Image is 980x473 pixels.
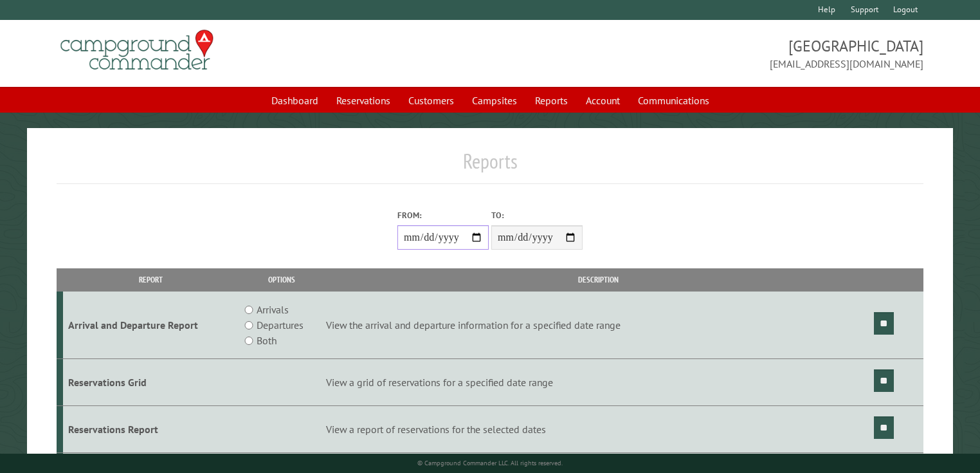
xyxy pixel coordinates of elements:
a: Customers [401,88,462,113]
th: Report [63,268,239,291]
label: To: [491,209,583,221]
label: Departures [257,317,304,333]
td: Reservations Report [63,405,239,452]
td: View a report of reservations for the selected dates [324,405,872,452]
img: Campground Commander [57,25,217,75]
a: Communications [630,88,717,113]
small: © Campground Commander LLC. All rights reserved. [417,459,563,467]
span: [GEOGRAPHIC_DATA] [EMAIL_ADDRESS][DOMAIN_NAME] [490,35,923,71]
label: Arrivals [257,302,289,317]
a: Dashboard [264,88,326,113]
th: Description [324,268,872,291]
td: View a grid of reservations for a specified date range [324,359,872,406]
h1: Reports [57,149,924,184]
a: Reservations [329,88,398,113]
a: Reports [527,88,576,113]
a: Account [578,88,628,113]
td: View the arrival and departure information for a specified date range [324,292,872,359]
a: Campsites [464,88,525,113]
label: Both [257,333,277,348]
td: Arrival and Departure Report [63,292,239,359]
label: From: [397,209,489,221]
th: Options [239,268,325,291]
td: Reservations Grid [63,359,239,406]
